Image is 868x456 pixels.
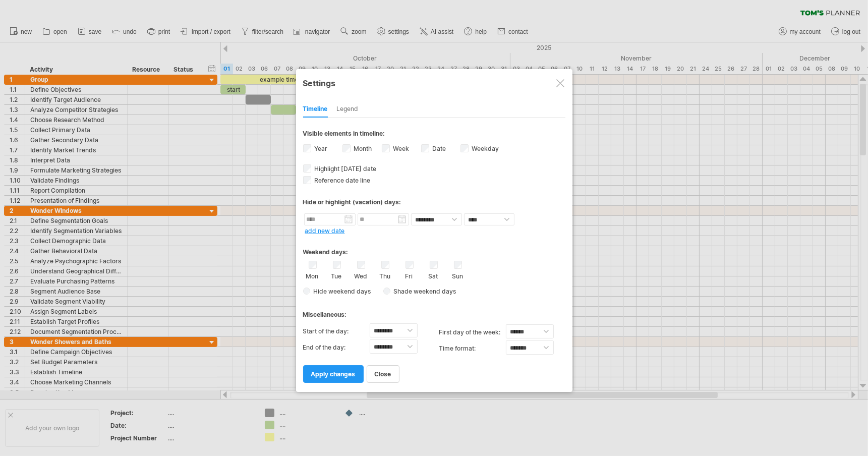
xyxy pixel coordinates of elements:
[439,324,506,340] label: first day of the week:
[303,323,370,339] label: Start of the day:
[451,270,464,280] label: Sun
[337,101,359,118] div: Legend
[303,301,565,321] div: Miscellaneous:
[313,177,371,184] span: Reference date line
[306,270,319,280] label: Mon
[303,198,565,206] div: Hide or highlight (vacation) days:
[303,130,565,140] div: Visible elements in timeline:
[313,165,377,173] span: Highlight [DATE] date
[390,288,456,295] span: Shade weekend days
[303,74,565,92] div: Settings
[355,270,367,280] label: Wed
[303,101,328,118] div: Timeline
[330,270,343,280] label: Tue
[431,145,446,152] label: Date
[305,227,345,235] a: add new date
[310,288,371,295] span: Hide weekend days
[375,370,391,378] span: close
[403,270,416,280] label: Fri
[303,339,370,356] label: End of the day:
[313,145,328,152] label: Year
[427,270,440,280] label: Sat
[470,145,499,152] label: Weekday
[379,270,391,280] label: Thu
[439,340,506,357] label: Time format:
[303,365,364,383] a: apply changes
[352,145,372,152] label: Month
[303,239,565,258] div: Weekend days:
[311,370,356,378] span: apply changes
[367,365,399,383] a: close
[391,145,410,152] label: Week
